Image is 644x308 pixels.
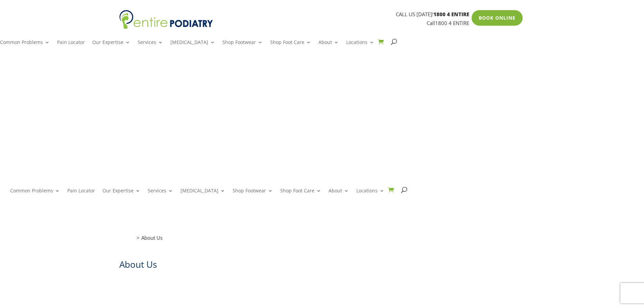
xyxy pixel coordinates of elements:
a: About [318,40,339,54]
a: Home [119,234,134,241]
span: 1800 4 ENTIRE [433,11,469,18]
p: Call [213,19,469,28]
a: [MEDICAL_DATA] [170,40,215,54]
a: 1800 4 ENTIRE [435,20,469,26]
a: Shop Footwear [222,40,263,54]
a: Common Problems [10,188,60,203]
a: Our Expertise [92,40,130,54]
img: logo (1) [119,10,213,30]
p: CALL US [DATE]! [213,10,469,19]
a: Our Expertise [102,188,140,203]
a: Shop Foot Care [280,188,321,203]
nav: breadcrumb [119,233,525,247]
a: Services [148,188,173,203]
a: Shop Foot Care [270,40,311,54]
a: Pain Locator [67,188,95,203]
a: Services [138,40,163,54]
a: Shop Footwear [233,188,273,203]
a: Entire Podiatry [119,24,213,31]
a: Book Online [472,10,523,26]
span: About Us [141,234,163,241]
a: Locations [346,40,374,54]
a: [MEDICAL_DATA] [181,188,225,203]
h1: About Us [119,258,525,274]
a: Pain Locator [57,40,85,54]
a: About [329,188,349,203]
a: Locations [356,188,384,203]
